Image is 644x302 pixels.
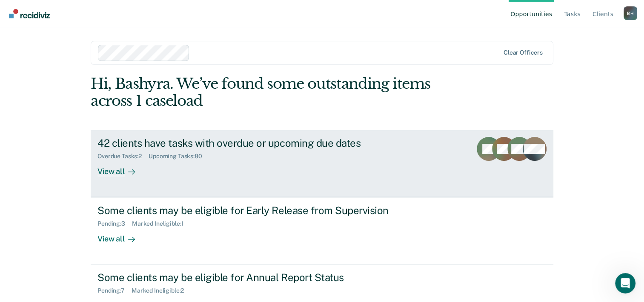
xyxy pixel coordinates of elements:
div: Overdue Tasks : 2 [97,153,149,160]
a: Some clients may be eligible for Early Release from SupervisionPending:3Marked Ineligible:1View all [91,197,553,264]
div: Upcoming Tasks : 80 [149,153,209,160]
div: View all [97,227,145,244]
div: B H [624,6,637,20]
div: Some clients may be eligible for Annual Report Status [97,271,396,284]
div: Pending : 7 [97,287,132,294]
a: 42 clients have tasks with overdue or upcoming due datesOverdue Tasks:2Upcoming Tasks:80View all [91,130,553,197]
div: View all [97,160,145,177]
img: Recidiviz [9,9,50,18]
iframe: Intercom live chat [615,273,635,293]
div: Some clients may be eligible for Early Release from Supervision [97,204,396,217]
div: Marked Ineligible : 2 [132,287,191,294]
div: 42 clients have tasks with overdue or upcoming due dates [97,137,396,149]
div: Hi, Bashyra. We’ve found some outstanding items across 1 caseload [91,75,461,110]
div: Clear officers [504,49,543,56]
button: Profile dropdown button [624,6,637,20]
div: Marked Ineligible : 1 [132,220,190,227]
div: Pending : 3 [97,220,132,227]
